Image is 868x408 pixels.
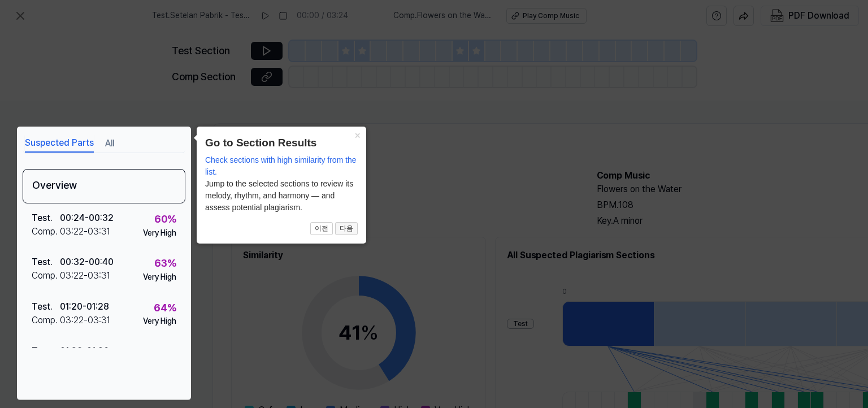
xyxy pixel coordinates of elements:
[60,255,114,269] div: 00:32 - 00:40
[32,255,60,269] div: Test .
[154,211,176,228] div: 60 %
[335,222,358,236] button: 다음
[310,222,333,236] button: 이전
[60,344,109,358] div: 01:28 - 01:36
[60,225,110,238] div: 03:22 - 03:31
[205,155,357,176] span: Check sections with high similarity from the list.
[348,127,366,142] button: Close
[32,314,60,327] div: Comp .
[154,255,176,272] div: 63 %
[23,169,185,203] div: Overview
[60,269,110,283] div: 03:22 - 03:31
[143,316,176,327] div: Very High
[32,211,60,225] div: Test .
[32,225,60,238] div: Comp .
[205,154,358,214] div: Jump to the selected sections to review its melody, rhythm, and harmony — and assess potential pl...
[205,135,358,151] header: Go to Section Results
[32,344,60,358] div: Test .
[32,300,60,314] div: Test .
[25,134,94,153] button: Suspected Parts
[143,272,176,283] div: Very High
[105,134,114,153] button: All
[143,228,176,239] div: Very High
[32,269,60,283] div: Comp .
[154,300,176,316] div: 64 %
[155,344,176,361] div: 70 %
[60,211,114,225] div: 00:24 - 00:32
[60,300,109,314] div: 01:20 - 01:28
[60,314,110,327] div: 03:22 - 03:31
